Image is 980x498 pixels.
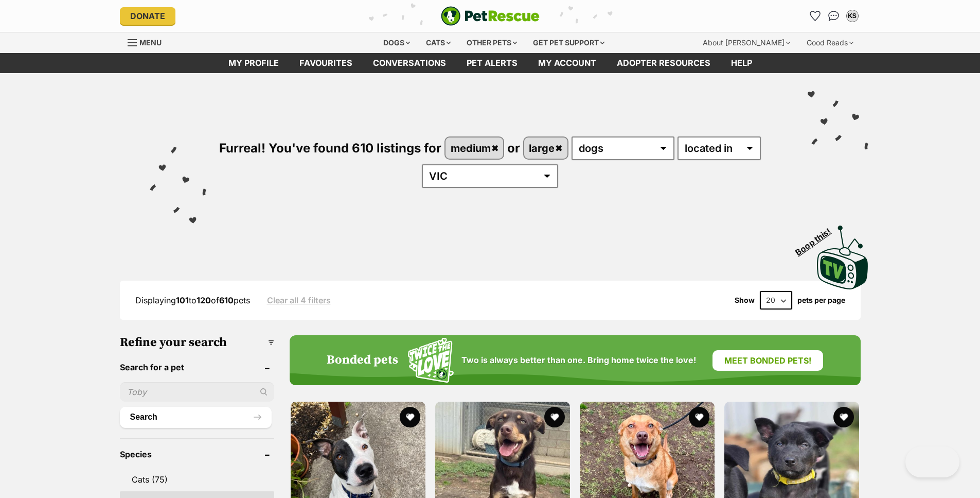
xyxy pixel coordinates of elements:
[176,295,189,305] strong: 101
[544,407,565,427] button: favourite
[799,32,861,53] div: Good Reads
[721,53,762,73] a: Help
[120,450,274,459] header: Species
[441,6,540,26] img: logo-e224e6f780fb5917bec1dbf3a21bbac754714ae5b6737aabdf751b685950b380.svg
[408,338,454,383] img: Squiggle
[817,226,868,289] img: PetRescue TV logo
[905,447,959,477] iframe: Help Scout Beacon - Open
[327,353,398,368] h4: Bonded pets
[528,53,607,73] a: My account
[376,32,417,53] div: Dogs
[712,350,823,371] a: Meet bonded pets!
[218,53,289,73] a: My profile
[807,8,824,24] a: Favourites
[197,295,211,305] strong: 120
[696,32,797,53] div: About [PERSON_NAME]
[400,407,420,427] button: favourite
[120,382,274,402] input: Toby
[128,32,169,51] a: Menu
[289,53,363,73] a: Favourites
[826,8,842,24] a: Conversations
[120,335,274,350] h3: Refine your search
[120,363,274,372] header: Search for a pet
[139,38,162,47] span: Menu
[120,469,274,490] a: Cats (75)
[419,32,458,53] div: Cats
[524,138,567,159] a: large
[689,407,709,427] button: favourite
[441,6,540,26] a: PetRescue
[817,216,868,291] a: Boop this!
[834,407,854,427] button: favourite
[461,355,696,365] span: Two is always better than one. Bring home twice the love!
[735,296,755,304] span: Show
[120,407,272,427] button: Search
[219,141,441,156] span: Furreal! You've found 610 listings for
[446,138,503,159] a: medium
[459,32,524,53] div: Other pets
[456,53,528,73] a: Pet alerts
[219,295,234,305] strong: 610
[797,296,845,304] label: pets per page
[120,7,175,25] a: Donate
[135,295,250,305] span: Displaying to of pets
[793,220,841,257] span: Boop this!
[507,141,520,156] span: or
[526,32,612,53] div: Get pet support
[267,296,331,305] a: Clear all 4 filters
[807,8,861,24] ul: Account quick links
[828,11,839,21] img: chat-41dd97257d64d25036548639549fe6c8038ab92f7586957e7f3b1b290dea8141.svg
[844,8,861,24] button: My account
[363,53,456,73] a: conversations
[847,11,858,21] div: KS
[607,53,721,73] a: Adopter resources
